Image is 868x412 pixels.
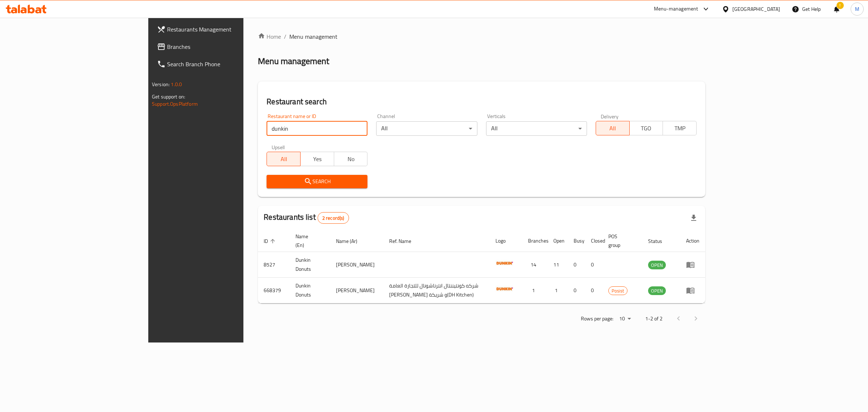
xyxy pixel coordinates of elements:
td: [PERSON_NAME] [330,278,383,303]
td: [PERSON_NAME] [330,252,383,278]
td: 11 [548,252,568,278]
img: Dunkin Donuts [495,254,514,272]
span: Branches [167,42,288,51]
div: All [376,121,477,136]
span: POS group [608,232,634,249]
button: Search [267,175,367,188]
div: Export file [685,209,702,227]
label: Delivery [601,114,619,119]
th: Closed [585,230,603,252]
td: 0 [585,252,603,278]
button: Yes [300,152,334,166]
input: Search for restaurant name or ID.. [267,121,367,136]
button: No [334,152,368,166]
td: 0 [568,278,585,303]
span: All [599,123,627,134]
div: Rows per page: [616,314,634,324]
td: 1 [548,278,568,303]
span: TGO [633,123,660,134]
span: Name (En) [295,232,322,249]
td: 0 [585,278,603,303]
span: ID [264,237,277,245]
div: All [486,121,587,136]
span: Name (Ar) [336,237,367,245]
button: All [596,121,630,135]
td: 0 [568,252,585,278]
button: TGO [629,121,663,135]
td: Dunkin Donuts [290,278,330,303]
th: Open [548,230,568,252]
a: Search Branch Phone [151,55,293,73]
td: شركه كونتيننتال انترناشونال للتجارة العامة [PERSON_NAME] و شريكة(DH Kitchen) [383,278,490,303]
th: Action [680,230,705,252]
span: OPEN [648,287,666,295]
td: Dunkin Donuts [290,252,330,278]
span: 2 record(s) [318,215,349,222]
span: 1.0.0 [171,80,182,89]
label: Upsell [272,144,285,150]
th: Logo [490,230,522,252]
span: OPEN [648,261,666,269]
a: Support.OpsPlatform [152,99,198,109]
a: Restaurants Management [151,21,293,38]
div: Menu-management [654,5,698,13]
span: Menu management [289,32,337,41]
h2: Restaurant search [267,96,697,107]
th: Busy [568,230,585,252]
p: 1-2 of 2 [645,314,663,323]
span: Get support on: [152,92,185,101]
td: 1 [522,278,548,303]
span: TMP [666,123,694,134]
h2: Restaurants list [264,212,349,224]
button: TMP [663,121,697,135]
span: No [337,154,365,164]
span: Yes [303,154,331,164]
td: 14 [522,252,548,278]
span: Search Branch Phone [167,60,288,68]
h2: Menu management [258,55,329,67]
div: Menu [686,260,699,269]
nav: breadcrumb [258,32,705,41]
span: Restaurants Management [167,25,288,34]
img: Dunkin Donuts [495,280,514,298]
span: Ref. Name [389,237,421,245]
table: enhanced table [258,230,705,303]
span: M [855,5,859,13]
span: All [270,154,298,164]
div: Total records count [318,212,349,224]
span: Posist [609,287,627,295]
span: Version: [152,80,170,89]
th: Branches [522,230,548,252]
a: Branches [151,38,293,55]
span: Search [272,177,362,186]
div: Menu [686,286,699,295]
span: Status [648,237,672,245]
div: [GEOGRAPHIC_DATA] [732,5,780,13]
p: Rows per page: [581,314,613,323]
button: All [267,152,301,166]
